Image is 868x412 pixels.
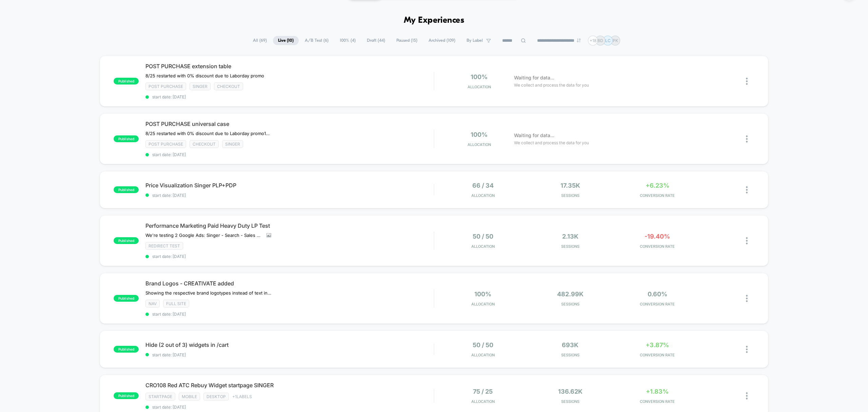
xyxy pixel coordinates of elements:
span: published [114,78,139,85]
span: 100% [471,73,488,80]
p: PK [613,38,618,43]
span: published [114,135,139,142]
span: Sessions [528,193,612,198]
span: CONVERSION RATE [615,302,699,306]
span: We collect and process the data for you [514,82,589,88]
span: Allocation [471,353,495,357]
span: start date: [DATE] [145,352,434,357]
span: Post Purchase [145,140,186,148]
span: start date: [DATE] [145,254,434,259]
img: close [746,392,748,399]
span: By Label [467,38,483,43]
span: Singer [190,82,211,90]
img: end [577,38,581,42]
img: close [746,237,748,244]
span: CONVERSION RATE [615,244,699,249]
span: +6.23% [646,182,669,189]
span: 8/25 restarted with 0% discount due to Laborday promo [145,73,264,78]
span: -19.40% [645,233,670,240]
img: close [746,78,748,85]
img: close [746,135,748,143]
span: published [114,237,139,244]
span: NAV [145,300,160,307]
span: start date: [DATE] [145,94,434,99]
img: close [746,186,748,193]
span: Waiting for data... [514,74,554,81]
span: We're testing 2 Google Ads: Singer - Search - Sales - Heavy Duty - Nonbrand and SINGER - PMax - H... [145,232,261,238]
span: 482.99k [557,291,584,298]
span: +1.83% [646,388,669,395]
img: close [746,295,748,302]
span: published [114,295,139,302]
span: published [114,392,139,399]
span: Post Purchase [145,82,186,90]
span: 2.13k [562,233,578,240]
span: CONVERSION RATE [615,399,699,404]
span: Allocation [471,302,495,306]
span: Allocation [471,399,495,404]
span: published [114,186,139,193]
span: Mobile [179,393,200,400]
span: Paused ( 15 ) [391,36,422,45]
span: start date: [DATE] [145,405,434,410]
span: Archived ( 109 ) [423,36,460,45]
span: Brand Logos - CREATIVATE added [145,280,434,287]
span: Sessions [528,244,612,249]
span: We collect and process the data for you [514,139,589,146]
p: BD [597,38,603,43]
span: Full site [163,300,189,307]
span: Allocation [468,85,491,89]
span: published [114,346,139,353]
span: + 1 Labels [232,394,252,399]
span: Allocation [468,142,491,147]
span: CRO108 Red ATC Rebuy Widget startpage SINGER [145,382,434,389]
span: Desktop [203,393,229,400]
span: Singer [222,140,243,148]
span: checkout [190,140,219,148]
img: close [746,346,748,353]
span: STARTPAGE [145,393,175,400]
span: 100% ( 4 ) [335,36,361,45]
span: POST PURCHASE universal case [145,120,434,127]
span: Redirect Test [145,242,183,250]
span: Waiting for data... [514,132,554,139]
span: +3.87% [646,341,669,349]
span: 66 / 34 [472,182,494,189]
span: Draft ( 44 ) [362,36,390,45]
h1: My Experiences [404,16,465,25]
span: 50 / 50 [473,341,493,349]
span: 50 / 50 [473,233,493,240]
p: LC [605,38,611,43]
span: 136.62k [558,388,583,395]
span: Sessions [528,302,612,306]
span: Allocation [471,244,495,249]
span: Showing the respective brand logotypes instead of text in tabs [145,290,271,296]
span: 100% [474,291,491,298]
span: Price Visualization Singer PLP+PDP [145,182,434,189]
span: CONVERSION RATE [615,353,699,357]
span: start date: [DATE] [145,193,434,198]
span: Sessions [528,353,612,357]
span: checkout [214,82,243,90]
span: Live ( 10 ) [273,36,299,45]
span: start date: [DATE] [145,152,434,157]
div: + 18 [588,36,598,45]
span: POST PURCHASE extension table [145,63,434,70]
span: 0.60% [648,291,667,298]
span: All ( 69 ) [248,36,272,45]
span: Allocation [471,193,495,198]
span: Hide (2 out of 3) widgets in /cart [145,341,434,348]
span: A/B Test ( 6 ) [300,36,334,45]
span: start date: [DATE] [145,312,434,317]
span: 8/25 restarted with 0% discount due to Laborday promo10% off 6% CR8/15 restarted to incl all top ... [145,131,271,136]
span: Performance Marketing Paid Heavy Duty LP Test [145,222,434,229]
span: 17.35k [560,182,580,189]
span: 100% [471,131,488,138]
span: 693k [562,341,578,349]
span: CONVERSION RATE [615,193,699,198]
span: 75 / 25 [473,388,493,395]
span: Sessions [528,399,612,404]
